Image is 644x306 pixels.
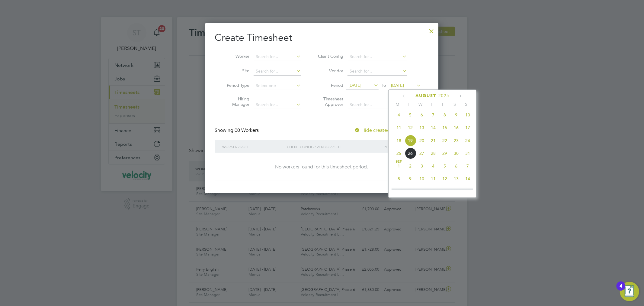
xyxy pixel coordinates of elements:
span: 7 [428,109,439,121]
input: Select one [254,82,301,90]
span: 13 [416,122,428,133]
span: 23 [450,135,462,146]
span: 20 [416,135,428,146]
span: 18 [393,135,405,146]
label: Period Type [222,83,249,88]
span: 14 [428,122,439,133]
span: 30 [450,148,462,159]
span: 6 [416,109,428,121]
span: 15 [439,122,450,133]
span: 31 [462,148,473,159]
span: 22 [439,135,450,146]
span: 19 [405,135,416,146]
input: Search for... [348,101,407,109]
span: 26 [405,148,416,159]
span: 16 [405,186,416,197]
span: 17 [416,186,428,197]
span: [DATE] [348,83,361,88]
div: Client Config / Vendor / Site [285,140,382,154]
span: August [415,93,436,98]
span: 11 [428,173,439,184]
span: M [392,102,403,107]
button: Open Resource Center, 4 new notifications [620,282,639,301]
span: 4 [428,160,439,172]
span: 2 [405,160,416,172]
span: W [415,102,426,107]
span: 17 [462,122,473,133]
span: 13 [450,173,462,184]
span: 16 [450,122,462,133]
span: 6 [450,160,462,172]
span: 27 [416,148,428,159]
input: Search for... [254,101,301,109]
span: 7 [462,160,473,172]
span: 8 [393,173,405,184]
span: 21 [462,186,473,197]
span: 12 [439,173,450,184]
span: T [403,102,415,107]
label: Period [316,83,343,88]
span: To [380,81,388,89]
span: 19 [439,186,450,197]
h2: Create Timesheet [215,31,429,44]
input: Search for... [348,53,407,61]
div: 4 [620,286,622,294]
span: 25 [393,148,405,159]
label: Hide created timesheets [354,127,415,133]
div: Period [382,140,423,154]
span: 29 [439,148,450,159]
span: S [449,102,460,107]
input: Search for... [254,53,301,61]
span: 3 [416,160,428,172]
span: 24 [462,135,473,146]
label: Timesheet Approver [316,96,343,107]
span: 9 [405,173,416,184]
span: S [460,102,472,107]
span: T [426,102,437,107]
label: Worker [222,54,249,59]
input: Search for... [254,67,301,76]
span: 9 [450,109,462,121]
span: 11 [393,122,405,133]
div: Worker / Role [221,140,285,154]
label: Site [222,68,249,73]
span: 18 [428,186,439,197]
span: 00 Workers [235,127,259,133]
span: 20 [450,186,462,197]
label: Hiring Manager [222,96,249,107]
span: 5 [439,160,450,172]
span: 28 [428,148,439,159]
span: 8 [439,109,450,121]
span: 5 [405,109,416,121]
span: 10 [416,173,428,184]
span: 2025 [438,93,449,98]
span: 15 [393,186,405,197]
label: Vendor [316,68,343,73]
span: [DATE] [391,83,404,88]
span: F [437,102,449,107]
span: 14 [462,173,473,184]
input: Search for... [348,67,407,76]
span: 1 [393,160,405,172]
span: 21 [428,135,439,146]
span: 10 [462,109,473,121]
span: Sep [393,160,405,163]
label: Client Config [316,54,343,59]
div: No workers found for this timesheet period. [221,164,423,170]
span: 4 [393,109,405,121]
div: Showing [215,127,260,134]
span: 12 [405,122,416,133]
